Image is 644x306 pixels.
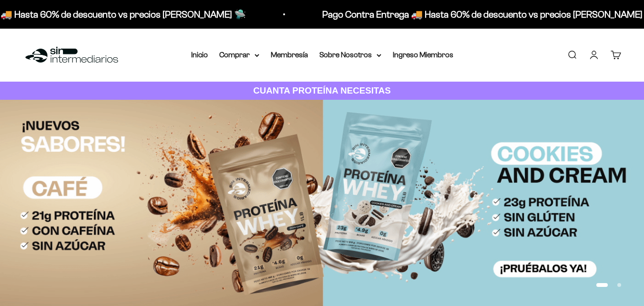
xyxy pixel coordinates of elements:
a: Ingreso Miembros [393,51,453,59]
summary: Sobre Nosotros [319,49,381,61]
summary: Comprar [219,49,259,61]
a: Membresía [271,51,308,59]
strong: CUANTA PROTEÍNA NECESITAS [253,85,391,95]
a: Inicio [191,51,208,59]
